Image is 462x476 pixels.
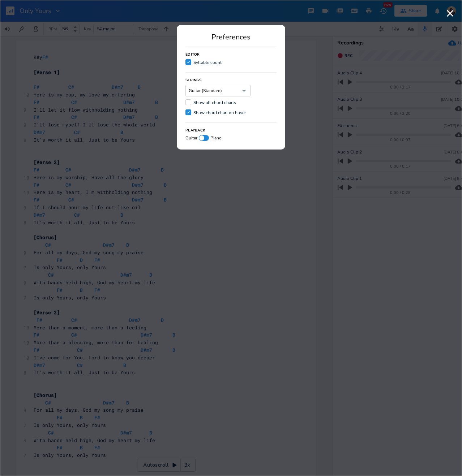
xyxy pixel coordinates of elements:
[193,111,246,115] div: Show chord chart on hover
[185,136,197,140] span: Guitar
[193,100,236,105] div: Show all chord charts
[185,129,205,132] h3: Playback
[185,78,201,82] h3: Strings
[185,34,277,41] div: Preferences
[210,136,222,140] span: Piano
[193,60,222,65] div: Syllable count
[185,53,200,56] h3: Editor
[189,88,222,93] span: Guitar (Standard)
